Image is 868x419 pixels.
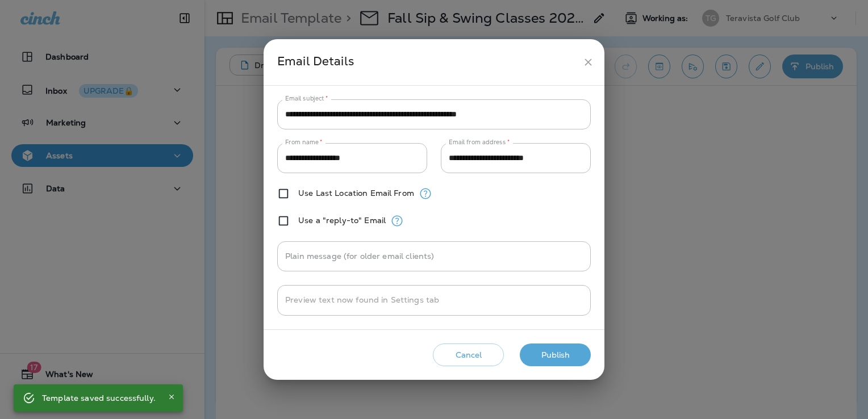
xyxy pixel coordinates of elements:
div: Template saved successfully. [42,388,156,408]
div: Email Details [277,52,578,73]
label: Email subject [285,94,328,103]
button: Cancel [433,343,504,367]
button: close [578,52,599,73]
label: Use a "reply-to" Email [298,216,386,225]
label: From name [285,138,323,146]
button: Publish [520,343,591,367]
label: Use Last Location Email From [298,188,414,198]
label: Email from address [449,138,510,146]
button: Close [165,390,178,404]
